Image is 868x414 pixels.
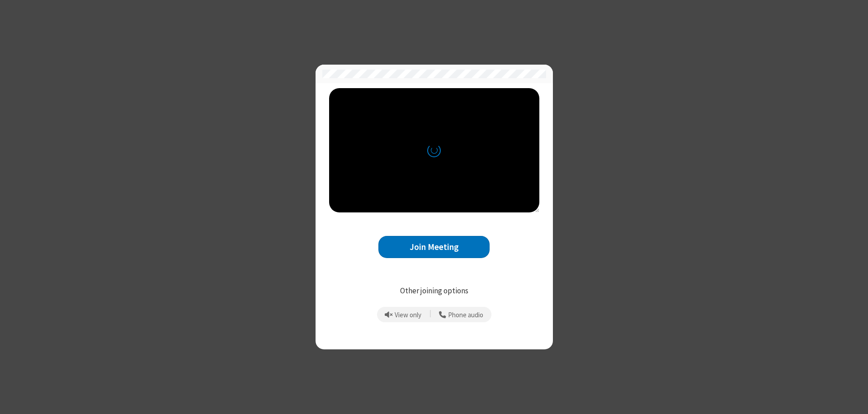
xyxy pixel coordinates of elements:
p: Other joining options [329,285,539,297]
button: Prevent echo when there is already an active mic and speaker in the room. [382,307,425,322]
span: | [429,308,431,321]
button: Join Meeting [378,236,490,258]
button: Use your phone for mic and speaker while you view the meeting on this device. [436,307,487,322]
span: Phone audio [448,311,483,319]
span: View only [395,311,421,319]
